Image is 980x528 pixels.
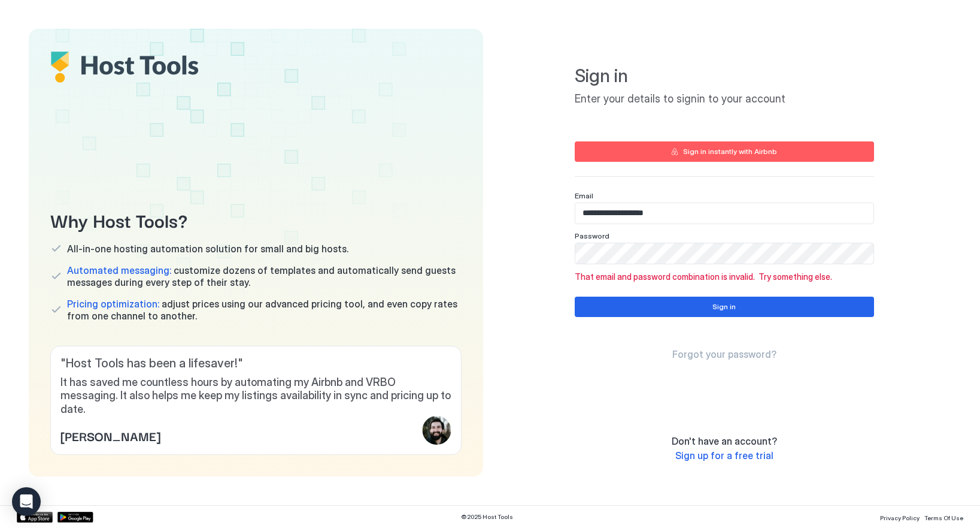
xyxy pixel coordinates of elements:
button: Sign in [575,297,874,317]
span: [PERSON_NAME] [60,427,160,445]
span: © 2025 Host Tools [461,513,513,521]
button: Sign in instantly with Airbnb [575,141,874,162]
div: Open Intercom Messenger [12,487,41,516]
span: That email and password combination is invalid. Try something else. [575,271,874,282]
span: customize dozens of templates and automatically send guests messages during every step of their s... [67,264,462,288]
a: Sign up for a free trial [675,449,773,462]
a: Google Play Store [57,512,93,523]
a: Terms Of Use [924,511,963,523]
a: App Store [17,512,53,523]
span: All-in-one hosting automation solution for small and big hosts. [67,243,348,255]
span: It has saved me countless hours by automating my Airbnb and VRBO messaging. It also helps me keep... [60,376,451,417]
span: Pricing optimization: [67,298,159,310]
div: profile [423,416,451,445]
span: Sign in [575,65,874,88]
div: Sign in [712,301,736,312]
span: Automated messaging: [67,264,171,276]
span: " Host Tools has been a lifesaver! " [60,356,451,371]
a: Privacy Policy [880,511,920,523]
input: Input Field [575,243,873,264]
span: Privacy Policy [880,514,920,521]
span: Password [575,231,609,240]
span: Why Host Tools? [50,206,462,233]
span: adjust prices using our advanced pricing tool, and even copy rates from one channel to another. [67,298,462,322]
span: Don't have an account? [672,435,777,447]
input: Input Field [575,203,873,224]
div: Sign in instantly with Airbnb [683,146,777,157]
span: Email [575,191,593,200]
a: Forgot your password? [672,348,776,361]
span: Terms Of Use [924,514,963,521]
span: Enter your details to signin to your account [575,92,874,106]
